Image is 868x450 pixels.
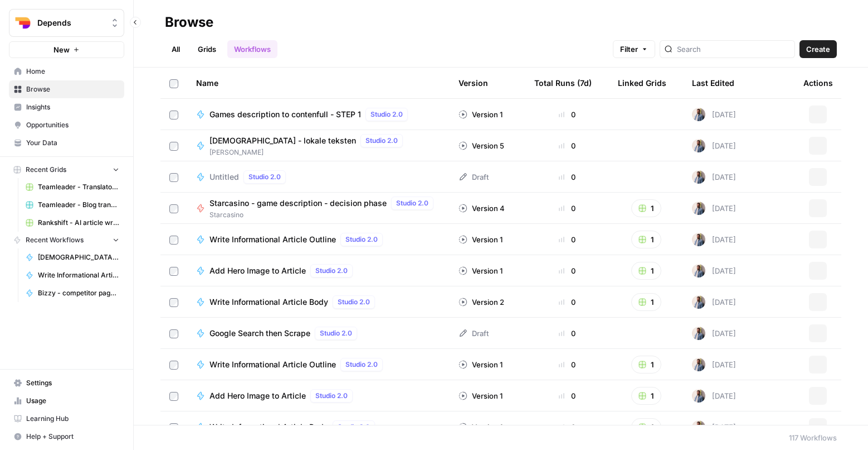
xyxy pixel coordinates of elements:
a: Workflows [227,40,277,58]
div: Name [196,68,441,98]
a: Games description to contenfull - STEP 1Studio 2.0 [196,108,441,121]
span: Games description to contenfull - STEP 1 [209,109,361,120]
span: Your Data [26,138,119,148]
span: Write Informational Article Outline [209,234,336,245]
span: Home [26,66,119,76]
button: 1 [631,387,661,405]
div: 0 [534,390,600,401]
span: Starcasino [209,210,438,220]
div: [DATE] [692,295,736,309]
span: Studio 2.0 [338,422,370,432]
button: 1 [631,293,661,311]
a: Your Data [9,134,124,152]
a: Write Informational Article Outline [21,266,124,284]
img: 542af2wjek5zirkck3dd1n2hljhm [692,327,705,340]
div: [DATE] [692,139,736,152]
button: Create [799,40,837,58]
div: Version 1 [459,359,503,370]
div: Version [459,68,488,98]
span: Depends [37,17,105,28]
a: Write Informational Article OutlineStudio 2.0 [196,233,441,246]
div: Actions [803,68,833,98]
span: Write Informational Article Outline [38,270,119,280]
div: 0 [534,171,600,183]
span: Bizzy - competitor page builder [38,288,119,298]
span: Write Informational Article Body [209,422,328,433]
img: 542af2wjek5zirkck3dd1n2hljhm [692,108,705,121]
span: Studio 2.0 [315,391,348,401]
a: Home [9,63,124,80]
a: Opportunities [9,116,124,134]
div: 0 [534,296,600,308]
a: Teamleader - Blog translator - V3 Grid [21,196,124,214]
a: Usage [9,392,124,410]
img: 542af2wjek5zirkck3dd1n2hljhm [692,139,705,152]
a: Teamleader - Translator V2 - [PERSON_NAME] [21,178,124,196]
span: Browse [26,84,119,94]
div: 0 [534,359,600,370]
div: [DATE] [692,170,736,184]
a: Starcasino - game description - decision phaseStudio 2.0Starcasino [196,197,441,220]
div: 0 [534,328,600,339]
a: Insights [9,98,124,116]
a: UntitledStudio 2.0 [196,170,441,184]
span: Create [806,44,830,55]
span: Recent Grids [26,165,66,175]
div: [DATE] [692,358,736,371]
img: 542af2wjek5zirkck3dd1n2hljhm [692,358,705,371]
button: Filter [613,40,655,58]
img: 542af2wjek5zirkck3dd1n2hljhm [692,264,705,277]
button: 1 [631,231,661,248]
a: Browse [9,80,124,98]
span: Learning Hub [26,414,119,424]
a: Rankshift - AI article writer [21,214,124,232]
span: Studio 2.0 [320,328,352,338]
span: Google Search then Scrape [209,328,310,339]
span: Studio 2.0 [248,172,281,182]
div: Version 4 [459,203,505,214]
div: [DATE] [692,233,736,246]
img: 542af2wjek5zirkck3dd1n2hljhm [692,202,705,215]
button: Workspace: Depends [9,9,124,37]
button: Help + Support [9,428,124,446]
img: 542af2wjek5zirkck3dd1n2hljhm [692,295,705,309]
button: New [9,41,124,58]
div: 0 [534,234,600,245]
span: Rankshift - AI article writer [38,218,119,228]
button: 1 [631,418,661,436]
span: Filter [620,44,638,55]
a: [DEMOGRAPHIC_DATA] - lokale teksten [21,248,124,266]
div: Draft [459,328,489,339]
a: All [165,40,187,58]
a: Write Informational Article OutlineStudio 2.0 [196,358,441,371]
span: [DEMOGRAPHIC_DATA] - lokale teksten [209,135,356,146]
div: Browse [165,13,213,31]
a: Learning Hub [9,410,124,428]
button: 1 [631,262,661,280]
span: New [53,44,70,55]
div: Linked Grids [618,68,666,98]
div: [DATE] [692,389,736,403]
a: Write Informational Article BodyStudio 2.0 [196,295,441,309]
div: 0 [534,109,600,120]
div: [DATE] [692,202,736,215]
button: Recent Workflows [9,232,124,248]
button: 1 [631,199,661,217]
span: Studio 2.0 [370,109,403,119]
span: Studio 2.0 [345,234,378,245]
img: Depends Logo [13,13,33,33]
div: [DATE] [692,108,736,121]
div: Version 1 [459,390,503,401]
div: Version 1 [459,234,503,245]
span: Settings [26,378,119,388]
button: Recent Grids [9,161,124,178]
a: Bizzy - competitor page builder [21,284,124,302]
a: Settings [9,374,124,392]
span: Teamleader - Translator V2 - [PERSON_NAME] [38,182,119,192]
div: 0 [534,265,600,276]
img: 542af2wjek5zirkck3dd1n2hljhm [692,420,705,434]
span: Usage [26,396,119,406]
span: Help + Support [26,432,119,442]
span: Studio 2.0 [345,360,378,370]
a: Add Hero Image to ArticleStudio 2.0 [196,264,441,277]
